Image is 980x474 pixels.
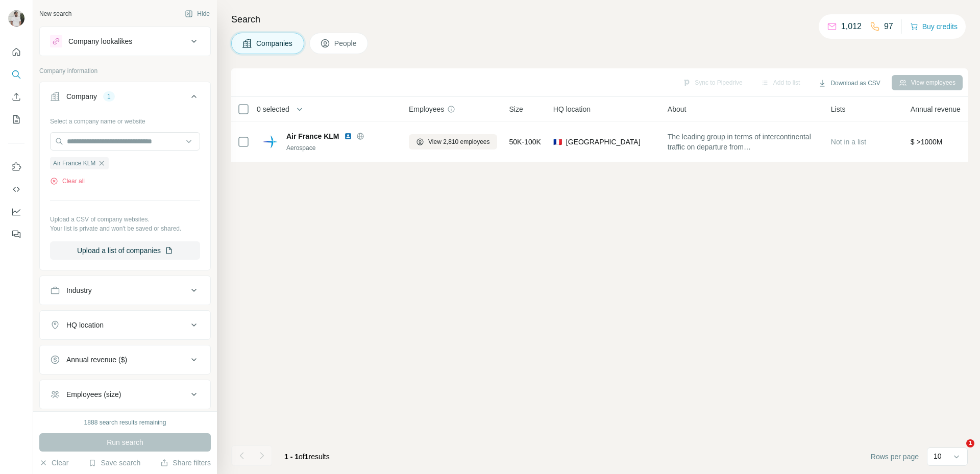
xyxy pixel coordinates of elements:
[68,36,132,46] div: Company lookalikes
[668,132,819,152] span: The leading group in terms of intercontinental traffic on departure from [GEOGRAPHIC_DATA], Air F...
[66,389,121,400] div: Employees (size)
[66,320,104,330] div: HQ location
[40,278,210,303] button: Industry
[966,439,974,447] span: 1
[409,134,497,149] button: View 2,810 employees
[284,453,299,461] span: 1 - 1
[50,224,200,233] p: Your list is private and won't be saved or shared.
[103,92,115,101] div: 1
[40,382,210,407] button: Employees (size)
[66,285,92,295] div: Industry
[334,38,358,48] span: People
[178,6,217,21] button: Hide
[256,38,293,48] span: Companies
[428,137,490,146] span: View 2,810 employees
[39,9,71,18] div: New search
[88,458,140,468] button: Save search
[66,355,127,365] div: Annual revenue ($)
[40,84,210,113] button: Company1
[409,104,444,114] span: Employees
[286,143,397,153] div: Aerospace
[668,104,687,114] span: About
[262,134,278,150] img: Logo of Air France KLM
[40,313,210,337] button: HQ location
[8,180,24,198] button: Use Surfe API
[911,104,961,114] span: Annual revenue
[231,12,968,27] h4: Search
[53,159,95,168] span: Air France KLM
[553,137,562,147] span: 🇫🇷
[8,203,24,221] button: Dashboard
[160,458,211,468] button: Share filters
[39,458,68,468] button: Clear
[831,104,846,114] span: Lists
[566,137,641,147] span: [GEOGRAPHIC_DATA]
[553,104,591,114] span: HQ location
[509,104,523,114] span: Size
[871,452,919,462] span: Rows per page
[299,453,305,461] span: of
[305,453,309,461] span: 1
[66,91,97,102] div: Company
[344,132,352,140] img: LinkedIn logo
[84,418,166,427] div: 1888 search results remaining
[8,158,24,176] button: Use Surfe on LinkedIn
[8,10,24,27] img: Avatar
[50,215,200,224] p: Upload a CSV of company websites.
[50,241,200,260] button: Upload a list of companies
[8,65,24,84] button: Search
[811,76,887,91] button: Download as CSV
[884,20,893,33] p: 97
[911,138,943,146] span: $ >1000M
[284,453,330,461] span: results
[8,225,24,243] button: Feedback
[910,19,958,34] button: Buy credits
[50,113,200,126] div: Select a company name or website
[841,20,862,33] p: 1,012
[8,110,24,129] button: My lists
[509,137,541,147] span: 50K-100K
[831,138,866,146] span: Not in a list
[934,451,942,461] p: 10
[257,104,289,114] span: 0 selected
[40,347,210,372] button: Annual revenue ($)
[8,88,24,106] button: Enrich CSV
[8,43,24,61] button: Quick start
[40,29,210,54] button: Company lookalikes
[286,131,339,141] span: Air France KLM
[945,439,970,464] iframe: Intercom live chat
[39,66,211,76] p: Company information
[50,177,85,186] button: Clear all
